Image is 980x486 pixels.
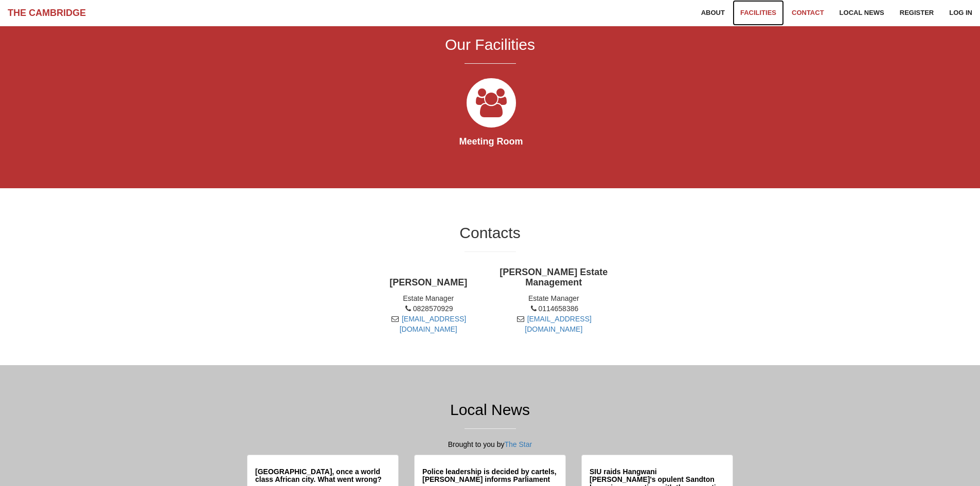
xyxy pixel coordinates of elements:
[498,303,609,314] li: 0114658386
[247,224,733,241] h2: Contacts
[373,293,484,303] li: Estate Manager
[373,303,484,314] li: 0828570929
[389,277,467,287] strong: [PERSON_NAME]
[459,136,523,147] strong: Meeting Room
[500,267,608,287] strong: [PERSON_NAME] Estate Management
[525,315,592,333] a: [EMAIL_ADDRESS][DOMAIN_NAME]
[505,440,532,448] a: The Star
[400,315,467,333] a: [EMAIL_ADDRESS][DOMAIN_NAME]
[498,293,609,303] li: Estate Manager
[247,36,733,53] h2: Our Facilities
[247,401,733,418] h2: Local News
[247,439,733,449] p: Brought to you by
